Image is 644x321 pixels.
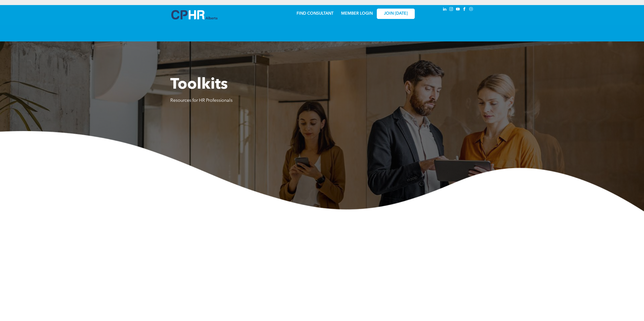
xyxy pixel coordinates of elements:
[377,9,415,19] a: JOIN [DATE]
[384,11,408,16] span: JOIN [DATE]
[455,6,461,13] a: youtube
[170,77,228,92] span: Toolkits
[297,12,334,16] a: FIND CONSULTANT
[341,12,373,16] a: MEMBER LOGIN
[170,98,233,103] span: Resources for HR Professionals
[442,6,448,13] a: linkedin
[449,6,454,13] a: instagram
[462,6,467,13] a: facebook
[468,6,474,13] a: Social network
[171,10,217,19] img: A blue and white logo for cp alberta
